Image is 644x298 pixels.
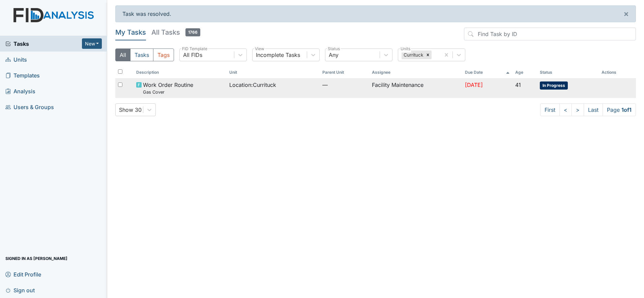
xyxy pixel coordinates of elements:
[151,28,200,37] h5: All Tasks
[369,78,462,98] td: Facility Maintenance
[329,51,339,59] div: Any
[82,38,102,49] button: New
[5,40,82,48] a: Tasks
[603,103,636,116] span: Page
[320,67,369,78] th: Toggle SortBy
[537,67,598,78] th: Toggle SortBy
[5,269,41,279] span: Edit Profile
[5,54,27,65] span: Units
[617,6,636,22] button: ×
[5,102,54,112] span: Users & Groups
[229,81,276,89] span: Location : Currituck
[369,67,462,78] th: Assignee
[464,28,636,40] input: Find Task by ID
[621,106,632,113] strong: 1 of 1
[540,81,568,90] span: In Progress
[462,67,513,78] th: Toggle SortBy
[143,81,193,95] span: Work Order Routine Gas Cover
[513,67,537,78] th: Toggle SortBy
[559,103,572,116] a: <
[584,103,603,116] a: Last
[5,70,40,80] span: Templates
[115,28,146,37] h5: My Tasks
[515,81,521,88] span: 41
[465,81,483,88] span: [DATE]
[130,48,153,61] button: Tasks
[5,285,35,295] span: Sign out
[599,67,633,78] th: Actions
[183,51,202,59] div: All FIDs
[623,9,629,19] span: ×
[143,89,193,95] small: Gas Cover
[227,67,320,78] th: Toggle SortBy
[185,28,200,36] span: 1766
[115,48,130,61] button: All
[153,48,174,61] button: Tags
[402,51,424,59] div: Currituck
[115,5,636,22] div: Task was resolved.
[119,106,142,114] div: Show 30
[322,81,367,89] span: —
[118,69,122,74] input: Toggle All Rows Selected
[256,51,300,59] div: Incomplete Tasks
[115,48,174,61] div: Type filter
[540,103,560,116] a: First
[134,67,227,78] th: Toggle SortBy
[572,103,584,116] a: >
[5,86,35,96] span: Analysis
[540,103,636,116] nav: task-pagination
[5,253,67,264] span: Signed in as [PERSON_NAME]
